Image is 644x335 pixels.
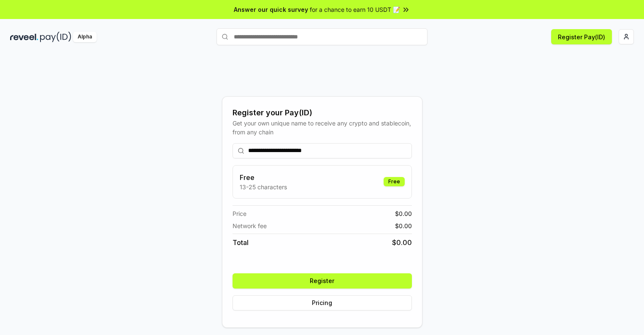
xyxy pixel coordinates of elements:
[551,29,612,44] button: Register Pay(ID)
[240,182,287,191] p: 13-25 characters
[240,172,287,182] h3: Free
[233,221,267,230] span: Network fee
[310,5,400,14] span: for a chance to earn 10 USDT 📝
[234,5,308,14] span: Answer our quick survey
[395,221,412,230] span: $ 0.00
[233,107,412,119] div: Register your Pay(ID)
[233,295,412,310] button: Pricing
[233,119,412,136] div: Get your own unique name to receive any crypto and stablecoin, from any chain
[73,32,97,42] div: Alpha
[40,32,71,42] img: pay_id
[395,209,412,218] span: $ 0.00
[233,273,412,289] button: Register
[233,209,246,218] span: Price
[384,177,405,186] div: Free
[233,237,249,248] span: Total
[10,32,38,42] img: reveel_dark
[392,237,412,248] span: $ 0.00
